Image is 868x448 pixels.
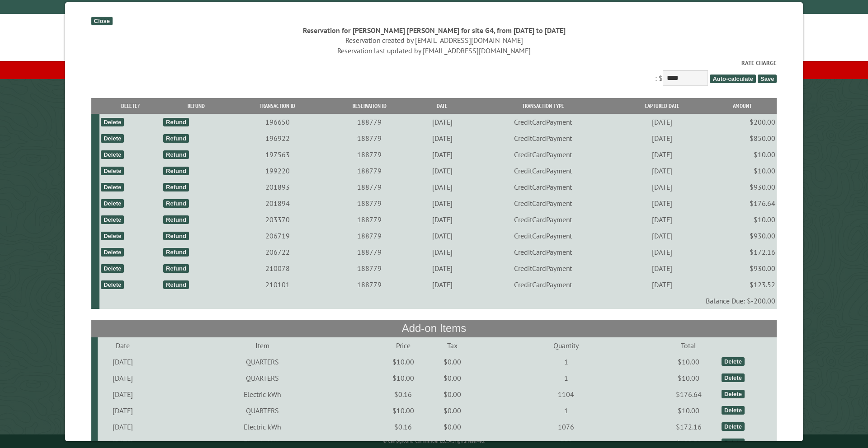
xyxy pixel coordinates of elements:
th: Captured Date [616,98,708,114]
td: [DATE] [414,163,470,179]
td: $850.00 [708,130,777,146]
td: $0.00 [430,386,475,402]
td: $0.16 [376,386,430,402]
div: Delete [101,232,124,240]
td: $930.00 [708,179,777,195]
div: Delete [722,390,745,398]
div: Delete [101,183,124,191]
td: [DATE] [98,386,148,402]
td: [DATE] [616,195,708,211]
td: 196650 [231,114,325,130]
th: Transaction Type [470,98,616,114]
td: 188779 [325,244,415,260]
td: $10.00 [657,402,720,419]
div: Reservation created by [EMAIL_ADDRESS][DOMAIN_NAME] [91,35,777,45]
td: Balance Due: $-200.00 [99,293,777,309]
td: $10.00 [657,370,720,386]
td: [DATE] [414,195,470,211]
div: Delete [101,199,124,208]
td: 188779 [325,276,415,293]
div: Delete [722,406,745,415]
td: 1 [475,370,657,386]
td: [DATE] [98,354,148,370]
td: 206719 [231,228,325,244]
td: 199220 [231,163,325,179]
td: [DATE] [414,276,470,293]
small: © Campground Commander LLC. All rights reserved. [383,438,485,444]
td: CreditCardPayment [470,244,616,260]
td: $176.64 [708,195,777,211]
td: [DATE] [616,211,708,228]
td: [DATE] [98,419,148,435]
div: Delete [722,422,745,431]
td: [DATE] [616,228,708,244]
td: 188779 [325,130,415,146]
td: 188779 [325,195,415,211]
td: Electric kWh [148,419,376,435]
td: [DATE] [616,130,708,146]
td: $930.00 [708,260,777,276]
td: CreditCardPayment [470,179,616,195]
td: CreditCardPayment [470,163,616,179]
td: 203370 [231,211,325,228]
td: [DATE] [616,244,708,260]
div: Refund [163,232,189,240]
td: CreditCardPayment [470,130,616,146]
td: CreditCardPayment [470,195,616,211]
div: Delete [101,280,124,289]
div: Refund [163,280,189,289]
td: Quantity [475,337,657,354]
div: Delete [101,118,124,126]
td: [DATE] [616,260,708,276]
td: 1 [475,402,657,419]
td: [DATE] [98,370,148,386]
td: $10.00 [376,402,430,419]
td: CreditCardPayment [470,276,616,293]
div: Delete [722,439,745,447]
td: 1104 [475,386,657,402]
td: $176.64 [657,386,720,402]
td: $10.00 [376,354,430,370]
td: $172.16 [708,244,777,260]
td: 188779 [325,228,415,244]
div: Close [91,17,113,25]
td: [DATE] [414,228,470,244]
td: 188779 [325,260,415,276]
label: Rate Charge [91,59,777,67]
div: Refund [163,248,189,257]
td: 188779 [325,179,415,195]
span: Save [758,75,777,83]
td: CreditCardPayment [470,211,616,228]
div: Delete [722,373,745,382]
td: [DATE] [414,146,470,163]
td: Tax [430,337,475,354]
td: [DATE] [414,211,470,228]
td: [DATE] [414,114,470,130]
td: [DATE] [616,114,708,130]
div: Refund [163,167,189,175]
th: Transaction ID [231,98,325,114]
td: $123.52 [708,276,777,293]
td: Price [376,337,430,354]
td: $10.00 [708,211,777,228]
td: 188779 [325,211,415,228]
th: Add-on Items [91,320,777,337]
td: $0.00 [430,354,475,370]
td: $172.16 [657,419,720,435]
td: CreditCardPayment [470,146,616,163]
td: QUARTERS [148,370,376,386]
td: Total [657,337,720,354]
td: CreditCardPayment [470,260,616,276]
td: [DATE] [98,402,148,419]
td: $10.00 [708,146,777,163]
div: Delete [101,215,124,224]
td: [DATE] [414,260,470,276]
td: $10.00 [376,370,430,386]
td: [DATE] [616,163,708,179]
td: $930.00 [708,228,777,244]
td: 188779 [325,146,415,163]
th: Amount [708,98,777,114]
td: 210101 [231,276,325,293]
th: Date [414,98,470,114]
td: 197563 [231,146,325,163]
